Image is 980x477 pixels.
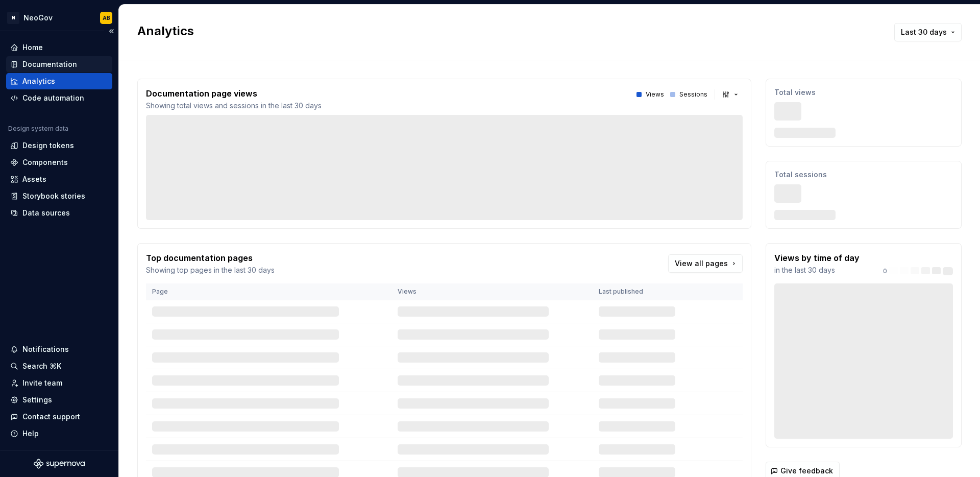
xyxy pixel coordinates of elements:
[146,87,322,100] p: Documentation page views
[23,13,53,23] div: NeoGov
[137,23,878,39] h2: Analytics
[668,254,743,273] a: View all pages
[22,208,70,218] div: Data sources
[774,170,953,180] p: Total sessions
[6,341,112,357] button: Notifications
[675,258,728,269] span: View all pages
[22,361,61,371] div: Search ⌘K
[22,93,84,103] div: Code automation
[780,466,833,476] span: Give feedback
[901,27,947,37] span: Last 30 days
[774,265,860,275] p: in the last 30 days
[22,191,85,201] div: Storybook stories
[104,24,118,38] button: Collapse sidebar
[146,265,275,275] p: Showing top pages in the last 30 days
[6,137,112,154] a: Design tokens
[774,252,860,264] p: Views by time of day
[103,14,110,22] div: AB
[22,59,77,69] div: Documentation
[6,188,112,204] a: Storybook stories
[6,73,112,89] a: Analytics
[883,267,887,275] p: 0
[6,56,112,73] a: Documentation
[6,358,112,374] button: Search ⌘K
[894,23,962,41] button: Last 30 days
[6,375,112,391] a: Invite team
[146,252,275,264] p: Top documentation pages
[22,157,68,168] div: Components
[22,395,52,405] div: Settings
[146,101,322,111] p: Showing total views and sessions in the last 30 days
[646,90,664,99] p: Views
[6,171,112,187] a: Assets
[6,425,112,442] button: Help
[22,42,43,53] div: Home
[22,76,55,86] div: Analytics
[22,428,39,439] div: Help
[2,7,116,29] button: NNeoGovAB
[6,154,112,171] a: Components
[34,459,85,469] svg: Supernova Logo
[22,174,46,184] div: Assets
[22,344,69,354] div: Notifications
[6,392,112,408] a: Settings
[6,205,112,221] a: Data sources
[679,90,707,99] p: Sessions
[22,412,80,422] div: Contact support
[391,283,593,300] th: Views
[6,39,112,56] a: Home
[593,283,681,300] th: Last published
[8,125,68,133] div: Design system data
[774,87,953,98] p: Total views
[6,90,112,106] a: Code automation
[22,378,62,388] div: Invite team
[6,409,112,425] button: Contact support
[146,283,391,300] th: Page
[7,12,19,24] div: N
[22,140,74,151] div: Design tokens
